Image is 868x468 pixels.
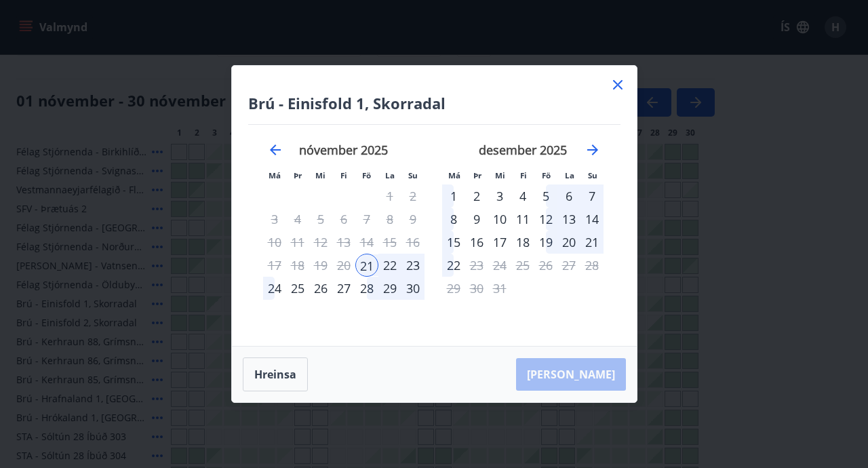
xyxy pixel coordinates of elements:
[309,208,332,231] td: Not available. miðvikudagur, 5. nóvember 2025
[309,231,332,254] td: Not available. miðvikudagur, 12. nóvember 2025
[286,277,309,300] div: 25
[309,277,332,300] div: 26
[465,208,488,231] td: Choose þriðjudagur, 9. desember 2025 as your check-out date. It’s available.
[565,170,574,180] small: La
[309,277,332,300] td: Choose miðvikudagur, 26. nóvember 2025 as your check-out date. It’s available.
[557,208,580,231] div: 13
[465,208,488,231] div: 9
[520,170,527,180] small: Fi
[309,254,332,277] td: Not available. miðvikudagur, 19. nóvember 2025
[534,231,557,254] div: 19
[332,208,355,231] td: Not available. fimmtudagur, 6. nóvember 2025
[557,184,580,208] td: Choose laugardagur, 6. desember 2025 as your check-out date. It’s available.
[286,231,309,254] td: Not available. þriðjudagur, 11. nóvember 2025
[557,231,580,254] div: 20
[355,254,378,277] td: Selected as start date. föstudagur, 21. nóvember 2025
[332,231,355,254] td: Not available. fimmtudagur, 13. nóvember 2025
[488,231,511,254] td: Choose miðvikudagur, 17. desember 2025 as your check-out date. It’s available.
[401,277,425,300] td: Choose sunnudagur, 30. nóvember 2025 as your check-out date. It’s available.
[465,277,488,300] td: Not available. þriðjudagur, 30. desember 2025
[401,231,425,254] td: Not available. sunnudagur, 16. nóvember 2025
[378,231,401,254] td: Not available. laugardagur, 15. nóvember 2025
[332,277,355,300] div: 27
[511,254,534,277] td: Not available. fimmtudagur, 25. desember 2025
[442,277,465,300] td: Not available. mánudagur, 29. desember 2025
[588,170,597,180] small: Su
[542,170,551,180] small: Fö
[580,231,604,254] div: 21
[488,231,511,254] div: 17
[580,184,604,208] div: 7
[465,231,488,254] td: Choose þriðjudagur, 16. desember 2025 as your check-out date. It’s available.
[488,184,511,208] div: 3
[378,184,401,208] td: Not available. laugardagur, 1. nóvember 2025
[511,208,534,231] div: 11
[580,208,604,231] td: Choose sunnudagur, 14. desember 2025 as your check-out date. It’s available.
[557,254,580,277] td: Not available. laugardagur, 27. desember 2025
[465,254,488,277] td: Not available. þriðjudagur, 23. desember 2025
[355,277,378,300] td: Choose föstudagur, 28. nóvember 2025 as your check-out date. It’s available.
[511,208,534,231] td: Choose fimmtudagur, 11. desember 2025 as your check-out date. It’s available.
[263,277,286,300] div: 24
[442,231,465,254] div: 15
[557,184,580,208] div: 6
[269,170,281,180] small: Má
[267,142,283,158] div: Move backward to switch to the previous month.
[442,231,465,254] td: Choose mánudagur, 15. desember 2025 as your check-out date. It’s available.
[362,170,371,180] small: Fö
[263,208,286,231] div: Aðeins útritun í boði
[401,254,425,277] div: 23
[355,208,378,231] td: Not available. föstudagur, 7. nóvember 2025
[442,208,465,231] td: Choose mánudagur, 8. desember 2025 as your check-out date. It’s available.
[534,208,557,231] div: 12
[442,184,465,208] td: Choose mánudagur, 1. desember 2025 as your check-out date. It’s available.
[534,231,557,254] td: Choose föstudagur, 19. desember 2025 as your check-out date. It’s available.
[488,254,511,277] td: Not available. miðvikudagur, 24. desember 2025
[448,170,460,180] small: Má
[332,277,355,300] td: Choose fimmtudagur, 27. nóvember 2025 as your check-out date. It’s available.
[299,142,388,158] strong: nóvember 2025
[442,184,465,208] div: 1
[580,184,604,208] td: Choose sunnudagur, 7. desember 2025 as your check-out date. It’s available.
[495,170,505,180] small: Mi
[378,254,401,277] div: 22
[465,184,488,208] td: Choose þriðjudagur, 2. desember 2025 as your check-out date. It’s available.
[263,231,286,254] td: Not available. mánudagur, 10. nóvember 2025
[315,170,325,180] small: Mi
[378,208,401,231] td: Not available. laugardagur, 8. nóvember 2025
[580,254,604,277] td: Not available. sunnudagur, 28. desember 2025
[248,93,620,113] h4: Brú - Einisfold 1, Skorradal
[385,170,395,180] small: La
[355,231,378,254] td: Not available. föstudagur, 14. nóvember 2025
[263,208,286,231] td: Not available. mánudagur, 3. nóvember 2025
[488,208,511,231] div: 10
[340,170,347,180] small: Fi
[479,142,567,158] strong: desember 2025
[580,208,604,231] div: 14
[243,357,308,391] button: Hreinsa
[585,142,601,158] div: Move forward to switch to the next month.
[511,231,534,254] div: 18
[534,254,557,277] td: Not available. föstudagur, 26. desember 2025
[534,208,557,231] td: Choose föstudagur, 12. desember 2025 as your check-out date. It’s available.
[263,254,286,277] td: Not available. mánudagur, 17. nóvember 2025
[488,184,511,208] td: Choose miðvikudagur, 3. desember 2025 as your check-out date. It’s available.
[248,125,620,330] div: Calendar
[378,277,401,300] div: 29
[511,184,534,208] td: Choose fimmtudagur, 4. desember 2025 as your check-out date. It’s available.
[511,184,534,208] div: 4
[286,277,309,300] td: Choose þriðjudagur, 25. nóvember 2025 as your check-out date. It’s available.
[378,254,401,277] td: Choose laugardagur, 22. nóvember 2025 as your check-out date. It’s available.
[442,254,465,277] td: Choose mánudagur, 22. desember 2025 as your check-out date. It’s available.
[408,170,418,180] small: Su
[534,184,557,208] div: 5
[355,254,378,277] div: 21
[401,254,425,277] td: Choose sunnudagur, 23. nóvember 2025 as your check-out date. It’s available.
[465,231,488,254] div: 16
[488,208,511,231] td: Choose miðvikudagur, 10. desember 2025 as your check-out date. It’s available.
[378,277,401,300] td: Choose laugardagur, 29. nóvember 2025 as your check-out date. It’s available.
[557,208,580,231] td: Choose laugardagur, 13. desember 2025 as your check-out date. It’s available.
[294,170,302,180] small: Þr
[511,231,534,254] td: Choose fimmtudagur, 18. desember 2025 as your check-out date. It’s available.
[355,277,378,300] div: 28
